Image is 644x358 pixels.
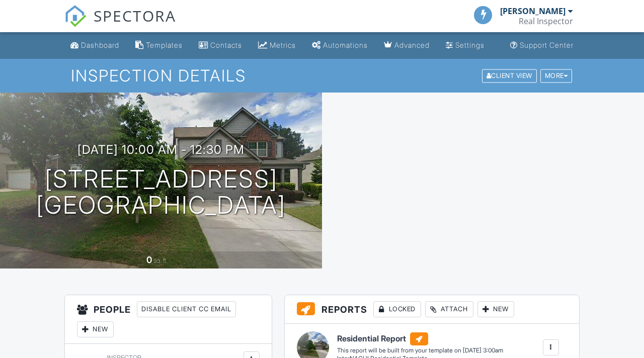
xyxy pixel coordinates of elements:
[540,69,573,82] div: More
[380,36,434,55] a: Advanced
[153,257,168,264] span: sq. ft.
[36,166,286,219] h1: [STREET_ADDRESS] [GEOGRAPHIC_DATA]
[482,69,537,82] div: Client View
[195,36,246,55] a: Contacts
[66,36,123,55] a: Dashboard
[500,6,566,16] div: [PERSON_NAME]
[64,5,87,27] img: The Best Home Inspection Software - Spectora
[270,41,296,49] div: Metrics
[519,16,573,26] div: Real Inspector
[455,41,485,49] div: Settings
[520,41,574,49] div: Support Center
[94,5,176,26] span: SPECTORA
[425,301,473,317] div: Attach
[137,301,236,317] div: Disable Client CC Email
[477,301,514,317] div: New
[506,36,578,55] a: Support Center
[373,301,421,317] div: Locked
[254,36,300,55] a: Metrics
[285,295,579,324] h3: Reports
[337,346,503,354] div: This report will be built from your template on [DATE] 3:00am
[81,41,119,49] div: Dashboard
[146,41,183,49] div: Templates
[308,36,372,55] a: Automations (Basic)
[77,143,245,156] h3: [DATE] 10:00 am - 12:30 pm
[337,332,503,345] h6: Residential Report
[210,41,242,49] div: Contacts
[146,254,152,265] div: 0
[131,36,187,55] a: Templates
[323,41,368,49] div: Automations
[65,295,272,344] h3: People
[71,67,573,84] h1: Inspection Details
[481,71,539,79] a: Client View
[442,36,489,55] a: Settings
[64,14,176,35] a: SPECTORA
[77,321,114,337] div: New
[394,41,430,49] div: Advanced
